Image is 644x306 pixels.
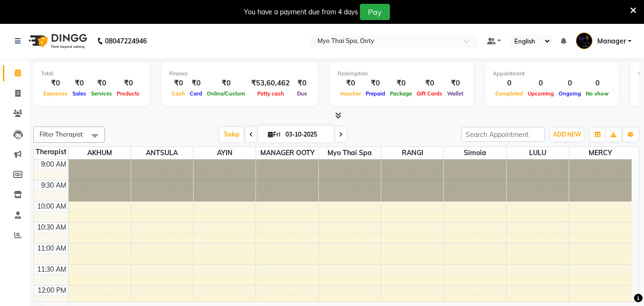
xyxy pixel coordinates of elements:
div: Total [41,70,142,78]
span: Wallet [445,90,466,97]
input: 2025-10-03 [283,127,330,142]
span: Myo Thai Spa [319,147,381,159]
span: Ongoing [556,90,583,97]
div: Appointment [493,70,611,78]
span: Prepaid [363,90,388,97]
div: ₹0 [445,78,466,89]
div: ₹0 [70,78,89,89]
div: 10:00 AM [35,201,68,211]
div: ₹53,60,462 [247,78,294,89]
div: Finance [169,70,310,78]
div: ₹0 [114,78,142,89]
span: Today [220,127,244,142]
span: Voucher [337,90,363,97]
span: Cash [169,90,187,97]
div: 0 [493,78,525,89]
span: Due [295,90,309,97]
img: Manager [576,32,593,49]
span: No show [583,90,611,97]
div: ₹0 [414,78,445,89]
span: Package [388,90,414,97]
div: ₹0 [41,78,70,89]
div: ₹0 [294,78,310,89]
span: MERCY [569,147,632,159]
span: Gift Cards [414,90,445,97]
div: 11:30 AM [35,264,68,274]
div: 10:30 AM [35,222,68,232]
div: ₹0 [187,78,204,89]
div: Redemption [337,70,466,78]
span: LULU [507,147,569,159]
span: Fri [266,131,283,138]
span: Upcoming [525,90,556,97]
div: 0 [583,78,611,89]
b: 08047224946 [105,28,147,54]
span: ANTSULA [131,147,193,159]
div: ₹0 [337,78,363,89]
div: 12:00 PM [36,285,68,295]
span: Manager [597,36,626,46]
span: Online/Custom [204,90,247,97]
div: You have a payment due from 4 days [244,7,358,17]
button: Pay [360,4,390,20]
img: logo [24,28,90,54]
span: Filter Therapist [40,130,83,138]
div: 9:30 AM [39,180,68,190]
div: 9:00 AM [39,159,68,169]
span: ADD NEW [553,131,581,138]
span: Expenses [41,90,70,97]
span: AKHUM [69,147,131,159]
span: RANGI [381,147,443,159]
div: 11:00 AM [35,243,68,253]
span: Petty cash [255,90,286,97]
div: ₹0 [388,78,414,89]
span: Services [89,90,114,97]
div: 0 [525,78,556,89]
div: Therapist [34,147,68,157]
span: Sales [70,90,89,97]
span: Completed [493,90,525,97]
span: simoia [444,147,506,159]
span: MANAGER OOTY [256,147,318,159]
div: ₹0 [169,78,187,89]
div: ₹0 [363,78,388,89]
button: ADD NEW [551,128,583,141]
input: Search Appointment [461,127,545,142]
span: Products [114,90,142,97]
div: 0 [556,78,583,89]
div: ₹0 [204,78,247,89]
span: AYIN [194,147,256,159]
span: Card [187,90,204,97]
div: ₹0 [89,78,114,89]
